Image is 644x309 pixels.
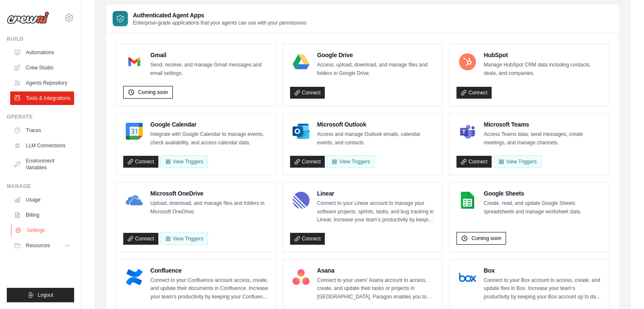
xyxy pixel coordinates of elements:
[150,51,269,59] h4: Gmail
[160,155,208,168] button: View Triggers
[456,156,492,168] a: Connect
[10,139,74,152] a: LLM Connections
[10,91,74,105] a: Tools & Integrations
[133,11,307,19] h3: Authenticated Agent Apps
[138,89,168,96] span: Coming soon
[11,223,75,237] a: Settings
[10,76,74,90] a: Agents Repository
[38,292,53,298] span: Logout
[150,61,269,77] p: Send, receive, and manage Gmail messages and email settings.
[7,183,74,190] div: Manage
[484,266,602,275] h4: Box
[484,51,602,59] h4: HubSpot
[10,154,74,174] a: Environment Variables
[150,120,269,129] h4: Google Calendar
[10,208,74,222] a: Billing
[459,53,476,70] img: HubSpot Logo
[160,232,208,245] : View Triggers
[7,113,74,120] div: Operate
[10,61,74,74] a: Crew Studio
[123,233,158,245] a: Connect
[317,61,436,77] p: Access, upload, download, and manage files and folders in Google Drive.
[456,87,492,99] a: Connect
[317,120,436,129] h4: Microsoft Outlook
[150,130,269,147] p: Integrate with Google Calendar to manage events, check availability, and access calendar data.
[317,189,436,198] h4: Linear
[150,276,269,301] p: Connect to your Confluence account access, create, and update their documents in Confluence. Incr...
[150,266,269,275] h4: Confluence
[459,192,476,209] img: Google Sheets Logo
[10,239,74,252] button: Resources
[459,123,476,140] img: Microsoft Teams Logo
[293,53,310,70] img: Google Drive Logo
[317,266,436,275] h4: Asana
[290,87,325,99] a: Connect
[126,123,143,140] img: Google Calendar Logo
[150,199,269,216] p: Upload, download, and manage files and folders in Microsoft OneDrive.
[494,155,541,168] : View Triggers
[150,189,269,198] h4: Microsoft OneDrive
[7,288,74,302] button: Logout
[290,233,325,245] a: Connect
[317,51,436,59] h4: Google Drive
[10,124,74,137] a: Traces
[459,269,476,286] img: Box Logo
[126,53,143,70] img: Gmail Logo
[484,189,602,198] h4: Google Sheets
[7,36,74,42] div: Build
[10,46,74,59] a: Automations
[293,269,310,286] img: Asana Logo
[484,276,602,301] p: Connect to your Box account to access, create, and update files in Box. Increase your team’s prod...
[471,235,501,242] span: Coming soon
[123,156,158,168] a: Connect
[317,276,436,301] p: Connect to your users’ Asana account to access, create, and update their tasks or projects in [GE...
[7,11,49,24] img: Logo
[317,130,436,147] p: Access and manage Outlook emails, calendar events, and contacts.
[10,193,74,207] a: Usage
[126,269,143,286] img: Confluence Logo
[327,155,374,168] : View Triggers
[126,192,143,209] img: Microsoft OneDrive Logo
[484,61,602,77] p: Manage HubSpot CRM data including contacts, deals, and companies.
[317,199,436,224] p: Connect to your Linear account to manage your software projects, sprints, tasks, and bug tracking...
[133,19,307,26] p: Enterprise-grade applications that your agents can use with your permissions
[290,156,325,168] a: Connect
[484,199,602,216] p: Create, read, and update Google Sheets spreadsheets and manage worksheet data.
[484,120,602,129] h4: Microsoft Teams
[26,242,50,249] span: Resources
[293,123,310,140] img: Microsoft Outlook Logo
[484,130,602,147] p: Access Teams data, send messages, create meetings, and manage channels.
[293,192,310,209] img: Linear Logo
